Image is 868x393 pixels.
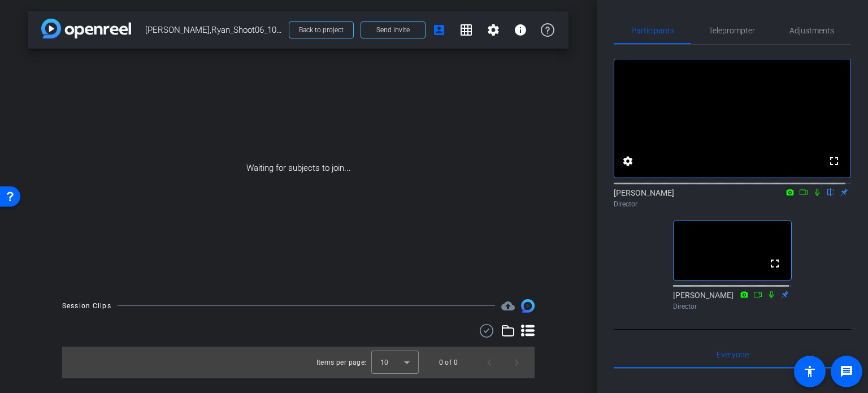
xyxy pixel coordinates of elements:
div: Items per page: [316,357,367,368]
mat-icon: grid_on [459,23,473,37]
mat-icon: cloud_upload [501,299,515,313]
mat-icon: settings [487,23,500,37]
mat-icon: flip [824,187,837,197]
mat-icon: account_box [432,23,446,37]
span: Adjustments [789,27,834,34]
span: Everyone [717,351,749,359]
span: Teleprompter [709,27,755,34]
span: Destinations for your clips [501,299,515,313]
div: Waiting for subjects to join... [28,49,568,288]
button: Previous page [476,349,503,376]
button: Send invite [361,21,426,38]
div: 0 of 0 [439,357,458,368]
span: [PERSON_NAME],Ryan_Shoot06_10022025 [145,19,282,41]
div: Session Clips [62,300,111,312]
mat-icon: fullscreen [768,257,782,270]
button: Next page [503,349,530,376]
img: app-logo [41,19,131,38]
div: Director [673,301,792,312]
button: Back to project [289,21,354,38]
mat-icon: message [840,365,853,378]
div: Director [614,199,851,209]
mat-icon: info [514,23,527,37]
mat-icon: fullscreen [827,154,841,168]
span: Participants [631,27,674,34]
mat-icon: accessibility [803,365,817,378]
div: [PERSON_NAME] [614,187,851,209]
span: Back to project [299,26,344,34]
span: Send invite [376,25,410,34]
mat-icon: settings [621,154,635,168]
div: [PERSON_NAME] [673,290,792,312]
img: Session clips [521,299,535,313]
